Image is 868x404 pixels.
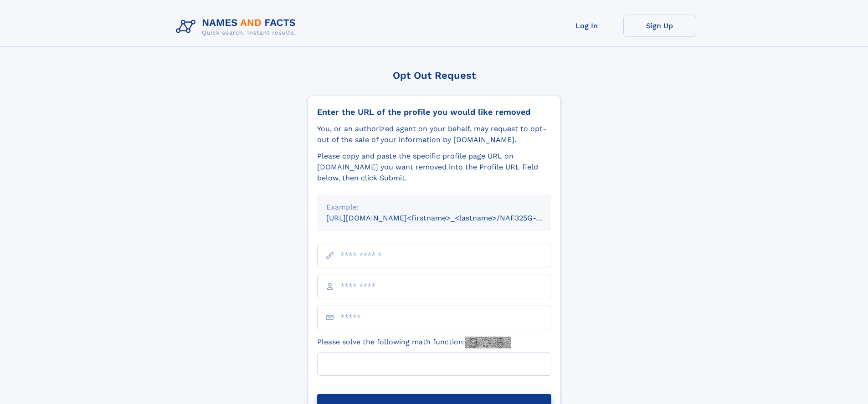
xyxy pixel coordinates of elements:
[326,202,542,213] div: Example:
[172,15,303,39] img: Logo Names and Facts
[623,15,696,37] a: Sign Up
[308,70,561,81] div: Opt Out Request
[317,107,551,117] div: Enter the URL of the profile you would like removed
[317,337,511,348] label: Please solve the following math function:
[550,15,623,37] a: Log In
[317,151,551,184] div: Please copy and paste the specific profile page URL on [DOMAIN_NAME] you want removed into the Pr...
[317,123,551,145] div: You, or an authorized agent on your behalf, may request to opt-out of the sale of your informatio...
[326,214,569,222] small: [URL][DOMAIN_NAME]<firstname>_<lastname>/NAF325G-xxxxxxxx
